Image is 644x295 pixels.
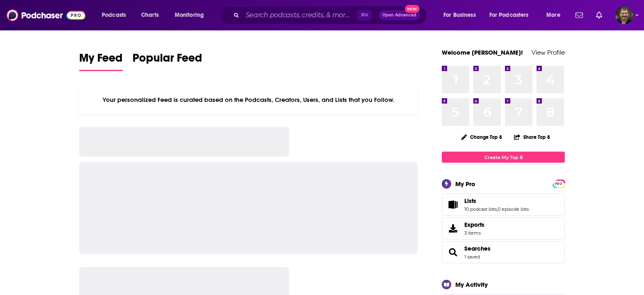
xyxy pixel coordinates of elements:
span: New [405,5,420,13]
div: Your personalized Feed is curated based on the Podcasts, Creators, Users, and Lists that you Follow. [79,86,418,114]
span: My Feed [79,51,123,70]
span: For Business [443,9,476,21]
button: Share Top 8 [514,129,550,145]
span: Popular Feed [132,51,202,70]
a: Popular Feed [132,51,202,71]
div: Search podcasts, credits, & more... [228,6,435,25]
span: Exports [464,221,484,228]
a: Welcome [PERSON_NAME]! [442,48,523,56]
img: User Profile [615,6,633,24]
span: Charts [141,9,159,21]
button: open menu [169,9,215,22]
a: View Profile [532,48,565,56]
span: Lists [442,194,565,216]
a: 10 podcast lists [464,206,497,212]
div: My Activity [455,281,488,288]
button: open menu [484,9,541,22]
button: open menu [438,9,486,22]
span: 3 items [464,230,484,236]
span: , [497,206,498,212]
a: Charts [136,9,164,22]
button: Open AdvancedNew [379,10,420,20]
a: Searches [464,245,491,252]
button: open menu [96,9,137,22]
a: 1 saved [464,254,480,260]
span: Monitoring [175,9,204,21]
button: Change Top 8 [456,132,507,142]
a: 0 episode lists [498,206,529,212]
span: ⌘ K [357,10,372,21]
span: Lists [464,197,476,205]
a: My Feed [79,51,123,71]
a: PRO [554,180,564,187]
span: Searches [442,241,565,263]
a: Show notifications dropdown [572,8,586,22]
div: My Pro [455,180,475,188]
span: Open Advanced [382,13,416,17]
img: Podchaser - Follow, Share and Rate Podcasts [7,7,85,23]
span: Podcasts [102,9,126,21]
span: Exports [445,223,461,234]
button: open menu [541,9,571,22]
input: Search podcasts, credits, & more... [242,9,357,22]
a: Create My Top 8 [442,152,565,163]
a: Exports [442,217,565,240]
button: Show profile menu [615,6,633,24]
span: For Podcasters [489,9,529,21]
a: Lists [445,199,461,210]
span: More [546,9,560,21]
a: Show notifications dropdown [593,8,605,22]
span: PRO [554,181,564,187]
a: Lists [464,197,529,205]
span: Logged in as vincegalloro [615,6,633,24]
a: Searches [445,247,461,258]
